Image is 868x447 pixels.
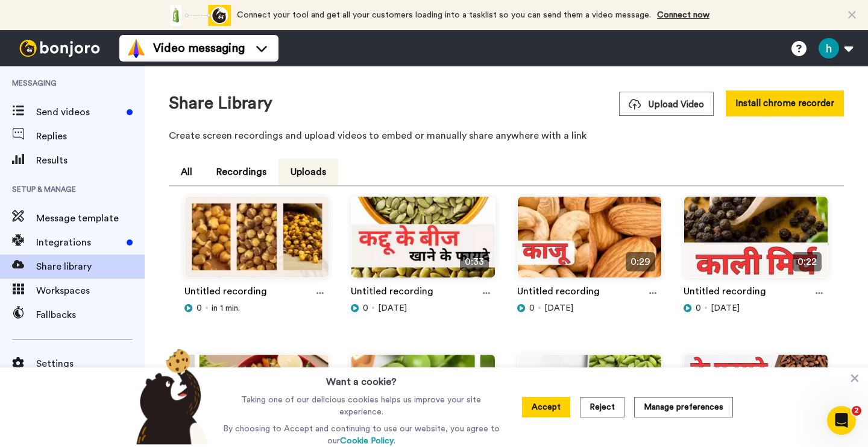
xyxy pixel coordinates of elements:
[351,355,495,446] img: 2dea985a-d9f3-4b4b-8e43-cec3c93ef4c2_thumbnail_source_1755661682.jpg
[522,397,570,417] button: Accept
[340,437,394,445] a: Cookie Policy
[619,92,714,116] button: Upload Video
[518,355,661,446] img: 25cc25fb-d3c2-4d53-9038-dba66b76984c_thumbnail_source_1755575010.jpg
[165,5,231,26] div: animation
[696,302,701,314] span: 0
[351,302,495,314] div: [DATE]
[827,406,856,435] iframe: Intercom live chat
[36,105,122,119] span: Send videos
[351,284,433,302] a: Untitled recording
[220,423,503,447] p: By choosing to Accept and continuing to use our website, you agree to our .
[184,302,329,314] div: in 1 min.
[852,406,861,416] span: 2
[460,252,489,271] span: 0:33
[684,284,766,302] a: Untitled recording
[36,357,145,371] span: Settings
[184,284,267,302] a: Untitled recording
[185,355,329,446] img: 98f61c2d-ae00-46a7-8904-b059aa6a8f00_thumbnail_source_1755748766.jpg
[169,159,204,185] button: All
[517,302,662,314] div: [DATE]
[518,197,661,288] img: 9dbb1157-0e8d-4ee2-b610-dcd906f8477e_thumbnail_source_1755921425.jpg
[153,40,245,57] span: Video messaging
[36,235,122,250] span: Integrations
[127,39,146,58] img: vm-color.svg
[169,94,272,113] h1: Share Library
[237,11,651,19] span: Connect your tool and get all your customers loading into a tasklist so you can send them a video...
[36,129,145,144] span: Replies
[204,159,278,185] button: Recordings
[363,302,368,314] span: 0
[220,394,503,418] p: Taking one of our delicious cookies helps us improve your site experience.
[185,197,329,288] img: 922bfa92-8018-4542-b62f-b5eaf4624a70_thumbnail_source_1756180341.jpg
[684,355,828,446] img: bbee1129-2fb2-4130-844c-d06d989e865c_thumbnail_source_1755490965.jpg
[278,159,338,185] button: Uploads
[517,284,600,302] a: Untitled recording
[36,284,145,298] span: Workspaces
[626,252,655,271] span: 0:29
[197,302,202,314] span: 0
[657,11,709,19] a: Connect now
[529,302,535,314] span: 0
[36,259,145,274] span: Share library
[793,252,822,271] span: 0:22
[580,397,624,417] button: Reject
[684,197,828,288] img: ce2fe1e3-ec4d-4502-9a1f-a195ecae1ff0_thumbnail_source_1755834648.jpg
[125,348,215,445] img: bear-with-cookie.png
[726,90,844,116] button: Install chrome recorder
[351,197,495,288] img: 7a5404cf-57f3-4cf4-8529-c4a28d47ec64_thumbnail_source_1756007622.jpg
[36,211,145,226] span: Message template
[36,153,145,168] span: Results
[629,98,704,111] span: Upload Video
[169,128,844,143] p: Create screen recordings and upload videos to embed or manually share anywhere with a link
[36,308,145,322] span: Fallbacks
[634,397,733,417] button: Manage preferences
[326,367,397,389] h3: Want a cookie?
[14,40,105,57] img: bj-logo-header-white.svg
[684,302,828,314] div: [DATE]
